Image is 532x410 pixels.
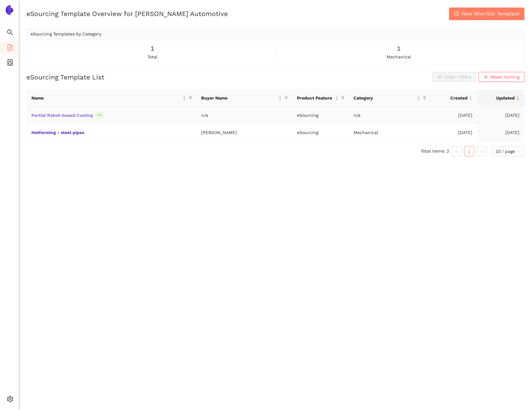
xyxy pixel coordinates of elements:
td: eSourcing [292,107,348,124]
a: 1 [464,147,474,156]
button: closeReset Sorting [479,72,524,82]
td: [PERSON_NAME] [196,124,292,141]
span: left [455,150,458,154]
span: filter [284,96,288,100]
h2: eSourcing Template List [26,73,104,82]
span: total [147,53,157,60]
span: filter [283,93,289,103]
th: this column's title is Product Feature,this column is sortable [292,89,348,107]
span: 10 / page [496,147,521,156]
td: n/a [348,107,430,124]
span: right [480,150,484,154]
span: eSourcing Templates by Category [30,31,101,36]
li: Previous Page [452,146,462,156]
img: Logo [4,5,14,15]
span: Name [31,94,181,101]
span: 1 [397,44,401,53]
td: [DATE] [477,124,524,141]
h2: eSourcing Template Overview for [PERSON_NAME] Automotive [26,9,228,18]
div: Page Size [492,146,524,156]
span: container [7,57,13,70]
span: Reset Sorting [491,73,519,80]
span: setting [7,394,13,406]
span: plus-circle [454,11,459,17]
td: [DATE] [430,107,477,124]
td: [DATE] [430,124,477,141]
span: mechanical [387,53,411,60]
span: close [484,75,488,80]
td: eSourcing [292,124,348,141]
span: filter [341,96,345,100]
td: Mechanical [348,124,430,141]
th: this column's title is Created,this column is sortable [430,89,477,107]
span: V2 [96,112,103,118]
button: right [477,146,487,156]
span: 1 [151,44,154,53]
span: filter [340,93,346,103]
span: filter [423,96,426,100]
span: Product Feature [297,94,334,101]
span: filter [189,96,192,100]
span: filter [421,93,428,103]
li: Next Page [477,146,487,156]
td: [DATE] [477,107,524,124]
span: Buyer Name [201,94,277,101]
li: 1 [464,146,474,156]
th: this column's title is Name,this column is sortable [26,89,196,107]
span: filter [187,93,194,103]
button: closeClear Filters [432,72,476,82]
span: Updated [482,94,515,101]
span: search [7,27,13,40]
th: this column's title is Category,this column is sortable [348,89,430,107]
button: plus-circleNew Shortlist Template [449,8,524,20]
th: this column's title is Buyer Name,this column is sortable [196,89,292,107]
span: file-add [7,42,13,55]
span: Created [435,94,468,101]
td: n/a [196,107,292,124]
li: Total items: 2 [421,146,449,156]
span: Category [354,94,415,101]
span: New Shortlist Template [462,10,519,18]
button: left [452,146,462,156]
